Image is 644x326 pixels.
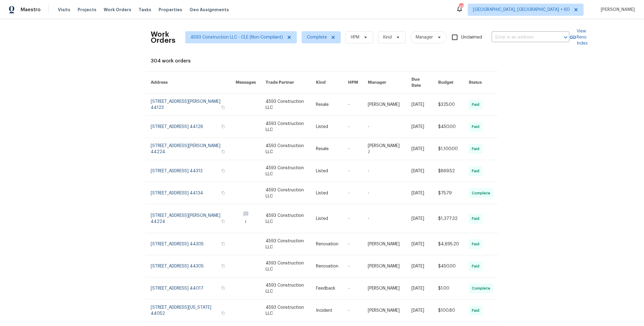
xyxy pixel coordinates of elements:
td: Listed [311,116,344,138]
td: Listed [311,204,344,233]
button: Copy Address [220,219,226,224]
span: Properties [159,7,182,13]
div: 496 [459,4,463,10]
span: Work Orders [104,7,131,13]
td: 4593 Construction LLC [261,160,311,182]
td: 4593 Construction LLC [261,233,311,255]
a: View Reno Index [569,28,588,46]
input: Enter in an address [492,33,552,42]
td: Incident [311,300,344,322]
td: Resale [311,138,344,160]
th: Kind [311,72,344,94]
td: 4593 Construction LLC [261,94,311,116]
td: Listed [311,182,344,204]
td: Renovation [311,233,344,255]
button: Copy Address [220,149,226,154]
h2: Work Orders [151,31,176,43]
th: Address [146,72,231,94]
button: Copy Address [220,263,226,269]
td: 4593 Construction LLC [261,277,311,300]
span: Maestro [21,7,41,13]
span: Tasks [139,8,151,12]
span: Geo Assignments [190,7,229,13]
button: Open [562,33,570,42]
button: Copy Address [220,285,226,291]
td: [PERSON_NAME] J [363,138,407,160]
td: - [344,138,363,160]
td: - [363,116,407,138]
button: Copy Address [220,105,226,110]
td: - [344,255,363,277]
td: Feedback [311,277,344,300]
th: HPM [344,72,363,94]
td: 4593 Construction LLC [261,182,311,204]
td: - [344,160,363,182]
td: 4593 Construction LLC [261,116,311,138]
td: - [344,204,363,233]
span: Projects [78,7,96,13]
td: [PERSON_NAME] [363,277,407,300]
span: [GEOGRAPHIC_DATA], [GEOGRAPHIC_DATA] + 60 [473,7,570,13]
div: 304 work orders [151,58,493,64]
button: Copy Address [220,124,226,129]
td: - [344,94,363,116]
th: Status [464,72,498,94]
td: - [344,277,363,300]
span: Unclaimed [461,34,482,41]
span: Manager [416,34,433,40]
td: 4593 Construction LLC [261,138,311,160]
td: - [344,182,363,204]
span: 4593 Construction LLC - CLE (Non-Compliant) [190,34,283,40]
th: Trade Partner [261,72,311,94]
td: 4593 Construction LLC [261,255,311,277]
span: HPM [351,34,359,40]
td: [PERSON_NAME] [363,300,407,322]
td: 4593 Construction LLC [261,300,311,322]
td: - [344,116,363,138]
button: Copy Address [220,241,226,247]
td: - [363,204,407,233]
td: [PERSON_NAME] [363,94,407,116]
td: - [363,182,407,204]
span: Complete [307,34,327,40]
th: Messages [231,72,261,94]
td: - [344,233,363,255]
th: Budget [433,72,464,94]
span: [PERSON_NAME] [598,7,635,13]
button: Copy Address [220,168,226,173]
td: [PERSON_NAME] [363,255,407,277]
span: Kind [383,34,392,40]
td: 4593 Construction LLC [261,204,311,233]
td: - [344,300,363,322]
td: Resale [311,94,344,116]
th: Manager [363,72,407,94]
td: Renovation [311,255,344,277]
span: Visits [58,7,70,13]
button: Copy Address [220,311,226,316]
td: Listed [311,160,344,182]
td: [PERSON_NAME] [363,233,407,255]
button: Copy Address [220,190,226,196]
th: Due Date [407,72,433,94]
td: - [363,160,407,182]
